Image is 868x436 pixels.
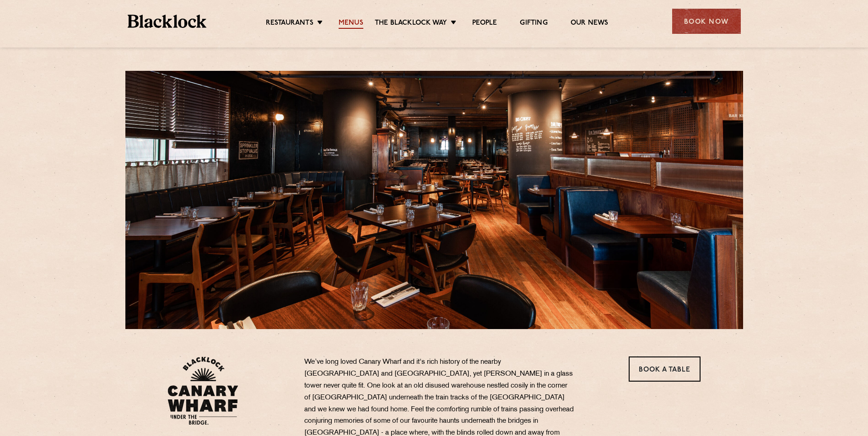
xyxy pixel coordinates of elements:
a: Restaurants [266,19,313,29]
a: Book a Table [629,356,701,382]
a: People [472,19,497,29]
a: Our News [571,19,609,29]
a: Menus [339,19,363,29]
img: BL_CW_Logo_Website.svg [167,356,238,425]
img: BL_Textured_Logo-footer-cropped.svg [128,15,207,28]
div: Book Now [672,9,741,34]
a: Gifting [520,19,547,29]
a: The Blacklock Way [375,19,447,29]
